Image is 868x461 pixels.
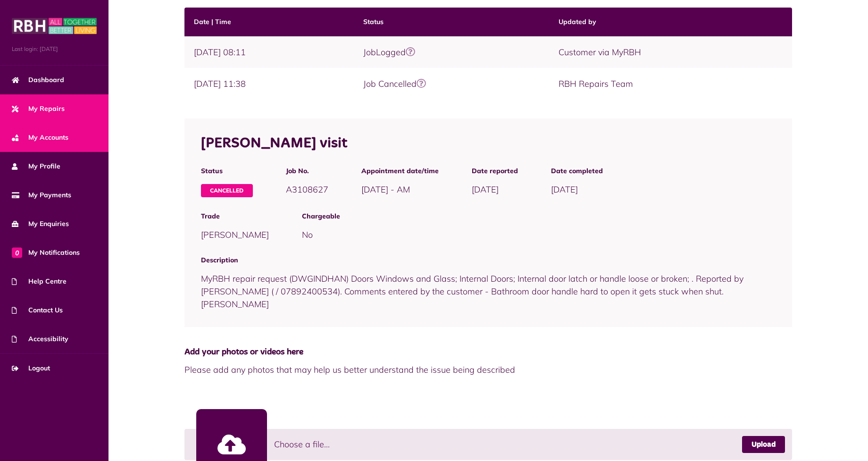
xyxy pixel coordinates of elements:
[302,229,313,240] span: No
[201,184,253,197] span: Cancelled
[12,305,63,315] span: Contact Us
[354,8,549,36] th: Status
[184,363,792,376] span: Please add any photos that may help us better understand the issue being described
[12,219,69,229] span: My Enquiries
[184,8,354,36] th: Date | Time
[274,438,330,451] span: Choose a file...
[201,211,269,221] span: Trade
[472,184,499,195] span: [DATE]
[286,166,328,176] span: Job No.
[12,334,68,344] span: Accessibility
[472,166,518,176] span: Date reported
[12,104,65,114] span: My Repairs
[742,436,785,453] a: Upload
[12,190,71,200] span: My Payments
[361,184,410,195] span: [DATE] - AM
[201,273,743,310] span: MyRBH repair request (DWGINDHAN) Doors Windows and Glass; Internal Doors; Internal door latch or ...
[551,166,603,176] span: Date completed
[12,75,64,85] span: Dashboard
[361,166,439,176] span: Appointment date/time
[201,229,269,240] span: [PERSON_NAME]
[12,247,22,258] span: 0
[12,17,97,35] img: MyRBH
[12,161,60,171] span: My Profile
[549,8,792,36] th: Updated by
[12,45,97,53] span: Last login: [DATE]
[184,346,792,359] span: Add your photos or videos here
[551,184,578,195] span: [DATE]
[201,136,347,151] span: [PERSON_NAME] visit
[549,68,792,100] td: RBH Repairs Team
[286,184,328,195] span: A3108627
[549,36,792,68] td: Customer via MyRBH
[201,166,253,176] span: Status
[12,363,50,373] span: Logout
[184,36,354,68] td: [DATE] 08:11
[354,36,549,68] td: JobLogged
[12,277,67,286] span: Help Centre
[302,211,776,221] span: Chargeable
[354,68,549,100] td: Job Cancelled
[12,133,68,142] span: My Accounts
[184,68,354,100] td: [DATE] 11:38
[201,255,776,265] span: Description
[12,248,80,258] span: My Notifications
